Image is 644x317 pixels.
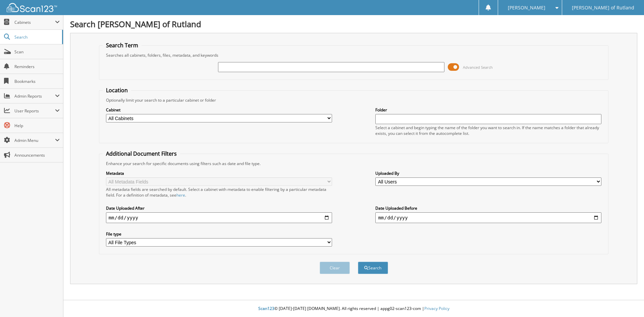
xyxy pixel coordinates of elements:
[375,205,601,211] label: Date Uploaded Before
[463,65,493,70] span: Advanced Search
[106,170,332,176] label: Metadata
[7,3,57,12] img: scan123-logo-white.svg
[70,18,637,30] h1: Search [PERSON_NAME] of Rutland
[106,205,332,211] label: Date Uploaded After
[103,97,605,103] div: Optionally limit your search to a particular cabinet or folder
[63,301,644,317] div: © [DATE]-[DATE] [DOMAIN_NAME]. All rights reserved | appg02-scan123-com |
[103,87,131,94] legend: Location
[103,52,605,58] div: Searches all cabinets, folders, files, metadata, and keywords
[106,212,332,223] input: start
[103,42,142,49] legend: Search Term
[508,6,545,10] span: [PERSON_NAME]
[14,34,59,40] span: Search
[14,19,55,25] span: Cabinets
[14,64,60,69] span: Reminders
[375,170,601,176] label: Uploaded By
[258,306,274,311] span: Scan123
[375,107,601,113] label: Folder
[375,212,601,223] input: end
[103,161,605,166] div: Enhance your search for specific documents using filters such as date and file type.
[375,125,601,136] div: Select a cabinet and begin typing the name of the folder you want to search in. If the name match...
[358,262,388,274] button: Search
[176,192,185,198] a: here
[424,306,449,311] a: Privacy Policy
[14,138,55,143] span: Admin Menu
[320,262,350,274] button: Clear
[572,6,634,10] span: [PERSON_NAME] of Rutland
[14,152,60,158] span: Announcements
[14,49,60,55] span: Scan
[14,93,55,99] span: Admin Reports
[14,108,55,114] span: User Reports
[106,231,332,237] label: File type
[106,187,332,198] div: All metadata fields are searched by default. Select a cabinet with metadata to enable filtering b...
[14,78,60,84] span: Bookmarks
[103,150,180,157] legend: Additional Document Filters
[106,107,332,113] label: Cabinet
[14,123,60,128] span: Help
